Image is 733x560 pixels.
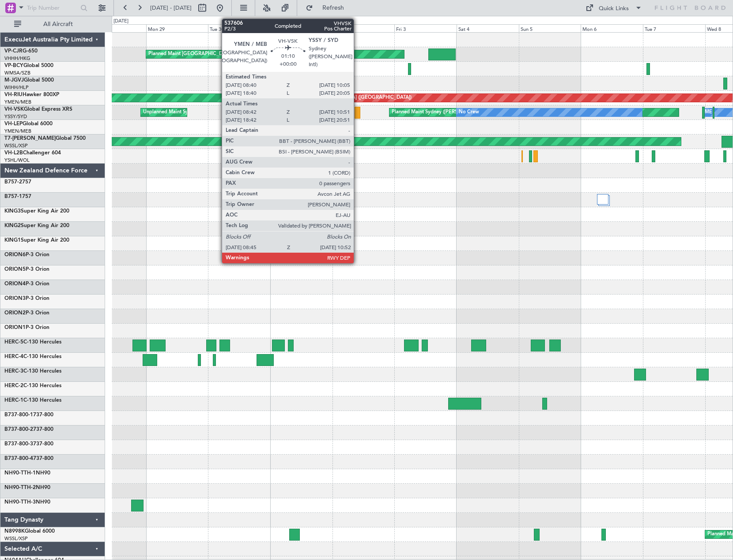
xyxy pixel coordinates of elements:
[4,194,22,199] span: B757-1
[581,24,643,32] div: Mon 6
[4,427,33,432] span: B737-800-2
[4,238,69,243] a: KING1Super King Air 200
[394,24,457,32] div: Fri 3
[4,535,28,542] a: WSSL/XSP
[4,485,36,490] span: NH90-TTH-2
[4,398,61,403] a: HERC-1C-130 Hercules
[4,223,69,228] a: KING2Super King Air 200
[4,354,61,359] a: HERC-4C-130 Hercules
[4,209,69,214] a: KING3Super King Air 200
[4,49,23,54] span: VP-CJR
[208,24,270,32] div: Tue 30
[150,4,192,12] span: [DATE] - [DATE]
[4,310,26,316] span: ORION2
[4,92,59,97] a: VH-RIUHawker 800XP
[457,24,519,32] div: Sat 4
[4,412,33,418] span: B737-800-1
[4,310,49,316] a: ORION2P-3 Orion
[4,296,26,301] span: ORION3
[302,1,355,15] button: Refresh
[581,1,646,15] button: Quick Links
[272,18,287,25] div: [DATE]
[4,456,33,461] span: B737-800-4
[4,49,38,54] a: VP-CJRG-650
[392,106,494,119] div: Planned Maint Sydney ([PERSON_NAME] Intl)
[4,113,27,120] a: YSSY/SYD
[4,150,61,156] a: VH-L2BChallenger 604
[4,325,49,330] a: ORION1P-3 Orion
[315,5,352,11] span: Refresh
[4,209,21,214] span: KING3
[4,70,30,76] a: WMSA/SZB
[4,383,23,388] span: HERC-2
[4,78,24,83] span: M-JGVJ
[4,252,26,258] span: ORION6
[705,106,715,119] div: MEL
[4,157,30,164] a: YSHL/WOL
[4,194,31,199] a: B757-1757
[4,84,29,91] a: WIHH/HLP
[4,441,53,447] a: B737-800-3737-800
[4,441,33,447] span: B737-800-3
[4,121,23,127] span: VH-LEP
[4,150,23,156] span: VH-L2B
[4,107,72,112] a: VH-VSKGlobal Express XRS
[4,136,56,141] span: T7-[PERSON_NAME]
[10,17,96,31] button: All Aircraft
[4,92,23,97] span: VH-RIU
[4,63,53,68] a: VP-BCYGlobal 5000
[4,383,61,388] a: HERC-2C-130 Hercules
[4,354,23,359] span: HERC-4
[4,296,49,301] a: ORION3P-3 Orion
[4,485,50,490] a: NH90-TTH-2NH90
[4,55,30,62] a: VHHH/HKG
[4,340,23,345] span: HERC-5
[4,179,31,185] a: B757-2757
[4,529,55,534] a: N8998KGlobal 6000
[4,470,50,476] a: NH90-TTH-1NH90
[4,99,31,105] a: YMEN/MEB
[143,106,252,119] div: Unplanned Maint Sydney ([PERSON_NAME] Intl)
[519,24,581,32] div: Sun 5
[4,427,53,432] a: B737-800-2737-800
[270,24,332,32] div: Wed 1
[4,325,26,330] span: ORION1
[4,238,21,243] span: KING1
[146,24,208,32] div: Mon 29
[4,63,23,68] span: VP-BCY
[4,267,26,272] span: ORION5
[4,128,31,134] a: YMEN/MEB
[4,500,50,505] a: NH90-TTH-3NH90
[4,500,36,505] span: NH90-TTH-3
[27,1,78,15] input: Trip Number
[4,223,21,228] span: KING2
[599,4,629,13] div: Quick Links
[4,369,23,374] span: HERC-3
[643,24,705,32] div: Tue 7
[4,412,53,418] a: B737-800-1737-800
[4,281,26,287] span: ORION4
[4,78,54,83] a: M-JGVJGlobal 5000
[4,369,61,374] a: HERC-3C-130 Hercules
[4,281,49,287] a: ORION4P-3 Orion
[4,267,49,272] a: ORION5P-3 Orion
[4,107,24,112] span: VH-VSK
[4,529,25,534] span: N8998K
[4,179,22,185] span: B757-2
[113,18,128,25] div: [DATE]
[148,48,296,61] div: Planned Maint [GEOGRAPHIC_DATA] ([GEOGRAPHIC_DATA] Intl)
[272,91,412,105] div: Planned Maint [GEOGRAPHIC_DATA] ([GEOGRAPHIC_DATA])
[4,252,49,258] a: ORION6P-3 Orion
[4,456,53,461] a: B737-800-4737-800
[4,340,61,345] a: HERC-5C-130 Hercules
[4,470,36,476] span: NH90-TTH-1
[332,24,395,32] div: Thu 2
[23,21,93,27] span: All Aircraft
[4,121,53,127] a: VH-LEPGlobal 6000
[4,142,28,149] a: WSSL/XSP
[4,136,86,141] a: T7-[PERSON_NAME]Global 7500
[4,398,23,403] span: HERC-1
[84,24,146,32] div: Sun 28
[459,106,479,119] div: No Crew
